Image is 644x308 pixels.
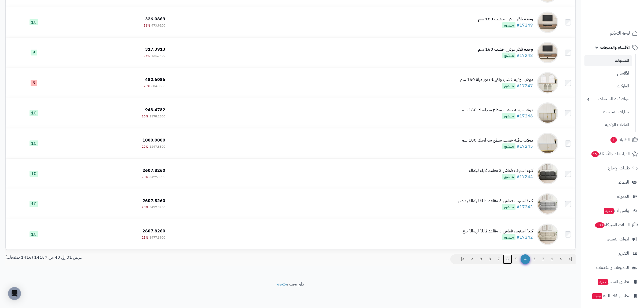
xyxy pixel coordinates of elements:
span: جديد [604,208,614,214]
span: 1247.8300 [149,144,165,149]
span: 2607.8260 [142,167,165,174]
a: > [467,254,477,264]
span: 4 [521,254,530,264]
span: 421.7400 [151,53,165,58]
a: السلات المتروكة383 [584,218,641,231]
span: 10 [30,19,38,25]
span: 473.9100 [151,23,165,28]
a: التطبيقات والخدمات [584,261,641,274]
span: منشور [502,143,515,149]
a: طلبات الإرجاع [584,162,641,175]
span: 10 [30,171,38,177]
span: الأقسام والمنتجات [600,44,630,51]
span: التطبيقات والخدمات [596,264,629,271]
a: المنتجات [584,55,632,66]
a: 2 [539,254,548,264]
div: Open Intercom Messenger [8,287,21,300]
span: 19 [591,151,599,157]
span: 604.3500 [151,84,165,88]
a: الملفات الرقمية [584,119,632,131]
span: 1178.2600 [149,114,165,119]
span: 20% [144,84,150,88]
span: 10 [30,110,38,116]
span: 3477.3900 [149,175,165,179]
span: 25% [142,235,148,240]
a: التقارير [584,247,641,260]
span: منشور [502,113,515,119]
a: الأقسام [584,68,632,79]
a: #17242 [517,234,533,240]
div: كنبة استرخاء قماش 3 مقاعد قابلة للإمالة [469,168,533,174]
span: 10 [30,140,38,146]
span: 943.4782 [145,107,165,113]
span: 5 [31,80,37,86]
a: 9 [476,254,485,264]
a: 1 [547,254,557,264]
span: 482.6086 [145,76,165,83]
span: 326.0869 [145,16,165,22]
a: مواصفات المنتجات [584,93,632,105]
span: وآتس آب [603,207,629,214]
a: المدونة [584,190,641,203]
a: |< [565,254,576,264]
span: منشور [502,53,515,58]
span: 20% [142,144,148,149]
a: #17247 [517,83,533,89]
a: 6 [503,254,512,264]
img: وحدة تلفاز مودرن خشب 160 سم [537,42,558,63]
span: جديد [592,293,602,299]
a: 8 [485,254,494,264]
span: 25% [144,53,150,58]
a: #17248 [517,52,533,59]
a: متجرة [277,281,287,287]
span: 10 [30,231,38,237]
a: لوحة التحكم [584,27,641,40]
div: دولاب بوفيه خشب واكريلك مع مرآة 160 سم [460,77,533,83]
span: المدونة [617,193,629,200]
span: 31% [144,23,150,28]
div: وحدة تلفاز مودرن خشب 160 سم [478,46,533,53]
a: #17246 [517,113,533,119]
a: الطلبات1 [584,133,641,146]
a: تطبيق المتجرجديد [584,275,641,288]
span: منشور [502,234,515,240]
img: كنبة استرخاء قماش 3 مقاعد قابلة للإمالة رمادي [537,193,558,215]
a: #17244 [517,173,533,180]
span: لوحة التحكم [610,29,630,37]
span: منشور [502,22,515,28]
a: 7 [494,254,503,264]
span: المراجعات والأسئلة [591,150,630,158]
span: جديد [598,279,608,285]
div: كنبة استرخاء قماش 3 مقاعد قابلة للإمالة بيج [463,228,533,234]
span: طلبات الإرجاع [608,164,630,172]
a: >| [457,254,468,264]
img: وحدة تلفاز مودرن خشب 180 سم [537,12,558,33]
span: 10 [30,201,38,207]
span: تطبيق نقاط البيع [592,292,629,300]
span: التقارير [619,250,629,257]
div: عرض 31 إلى 40 من 14157 (1416 صفحات) [1,254,291,261]
a: المراجعات والأسئلة19 [584,147,641,160]
a: #17245 [517,143,533,150]
span: أدوات التسويق [606,235,629,243]
a: أدوات التسويق [584,233,641,246]
div: دولاب بوفيه خشب سطح سيراميك 160 سم [462,107,533,113]
img: دولاب بوفيه خشب واكريلك مع مرآة 160 سم [537,72,558,94]
a: 5 [512,254,521,264]
span: منشور [502,204,515,210]
a: العملاء [584,176,641,189]
span: 3477.3900 [149,205,165,210]
span: 20% [142,114,148,119]
a: 3 [530,254,539,264]
span: 25% [142,175,148,179]
a: الماركات [584,80,632,92]
div: وحدة تلفاز مودرن خشب 180 سم [478,16,533,22]
span: 383 [595,222,605,228]
span: العملاء [619,179,629,186]
img: كنبة استرخاء قماش 3 مقاعد قابلة للإمالة [537,163,558,184]
a: #17249 [517,22,533,28]
span: 25% [142,205,148,210]
span: 317.3913 [145,46,165,53]
img: كنبة استرخاء قماش 3 مقاعد قابلة للإمالة بيج [537,224,558,245]
span: تطبيق المتجر [597,278,629,285]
